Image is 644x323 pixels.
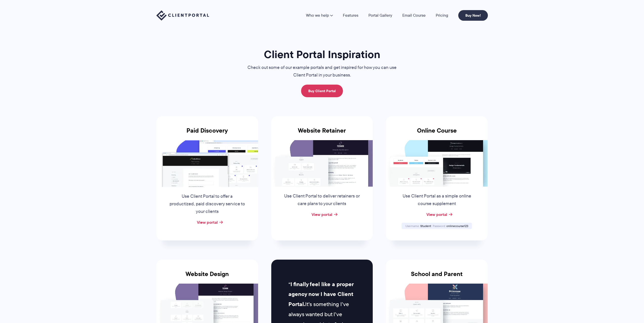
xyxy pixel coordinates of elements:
[311,211,332,217] a: View portal
[237,48,407,61] h1: Client Portal Inspiration
[433,224,446,228] span: Password
[197,219,218,225] a: View portal
[237,64,407,79] p: Check out some of our example portals and get inspired for how you can use Client Portal in your ...
[156,127,258,140] h3: Paid Discovery
[301,85,343,97] a: Buy Client Portal
[446,224,468,228] span: onlinecourse123
[426,211,447,217] a: View portal
[402,13,426,17] a: Email Course
[271,127,373,140] h3: Website Retainer
[306,13,333,17] a: Who we help
[436,13,448,17] a: Pricing
[386,127,488,140] h3: Online Course
[458,10,488,21] a: Buy Now!
[398,192,475,208] p: Use Client Portal as a simple online course supplement
[368,13,392,17] a: Portal Gallery
[420,224,431,228] span: Student
[386,270,488,284] h3: School and Parent
[156,270,258,284] h3: Website Design
[169,193,246,215] p: Use Client Portal to offer a productized, paid discovery service to your clients
[405,224,420,228] span: Username
[283,192,360,208] p: Use Client Portal to deliver retainers or care plans to your clients
[288,280,354,309] strong: I finally feel like a proper agency now I have Client Portal.
[343,13,358,17] a: Features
